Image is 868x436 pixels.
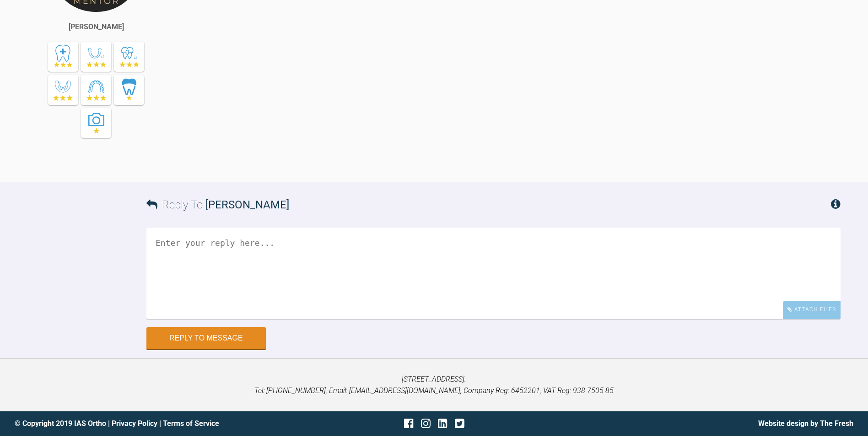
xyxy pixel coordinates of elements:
[146,327,266,349] button: Reply to Message
[15,418,294,430] div: © Copyright 2019 IAS Ortho | |
[69,21,124,33] div: [PERSON_NAME]
[783,301,841,319] div: Attach Files
[15,373,853,397] p: [STREET_ADDRESS]. Tel: [PHONE_NUMBER], Email: [EMAIL_ADDRESS][DOMAIN_NAME], Company Reg: 6452201,...
[163,419,219,428] a: Terms of Service
[758,419,853,428] a: Website design by The Fresh
[205,198,289,211] span: [PERSON_NAME]
[146,196,289,213] h3: Reply To
[112,419,157,428] a: Privacy Policy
